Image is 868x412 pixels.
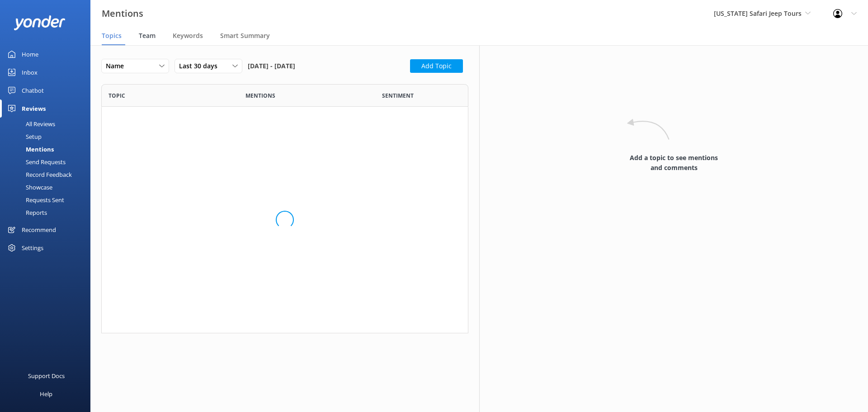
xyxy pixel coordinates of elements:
[220,31,270,40] span: Smart Summary
[5,194,90,206] a: Requests Sent
[22,221,56,239] div: Recommend
[5,206,90,219] a: Reports
[5,181,52,194] div: Showcase
[5,156,66,168] div: Send Requests
[22,99,46,118] div: Reviews
[5,118,90,130] a: All Reviews
[5,130,90,143] a: Setup
[139,31,156,40] span: Team
[14,15,66,30] img: yonder-white-logo.png
[101,107,468,333] div: grid
[106,61,129,71] span: Name
[22,81,44,99] div: Chatbot
[5,130,42,143] div: Setup
[173,31,203,40] span: Keywords
[5,194,64,206] div: Requests Sent
[22,45,38,63] div: Home
[40,385,52,403] div: Help
[714,9,802,18] span: [US_STATE] Safari Jeep Tours
[5,156,90,168] a: Send Requests
[5,168,72,181] div: Record Feedback
[179,61,223,71] span: Last 30 days
[102,6,143,21] h3: Mentions
[410,59,463,73] button: Add Topic
[28,367,65,385] div: Support Docs
[5,143,54,156] div: Mentions
[5,181,90,194] a: Showcase
[5,206,47,219] div: Reports
[5,143,90,156] a: Mentions
[102,31,122,40] span: Topics
[22,63,38,81] div: Inbox
[5,118,55,130] div: All Reviews
[108,91,125,100] span: Topic
[245,91,275,100] span: Mentions
[22,239,43,257] div: Settings
[5,168,90,181] a: Record Feedback
[248,59,295,73] span: [DATE] - [DATE]
[382,91,414,100] span: Sentiment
